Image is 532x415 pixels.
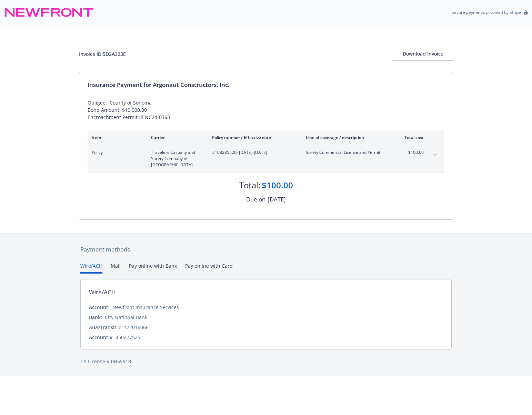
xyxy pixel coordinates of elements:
[124,324,149,331] div: 122016066
[306,149,387,156] span: Surety Commercial License and Permit
[111,262,121,274] button: Mail
[88,80,444,89] div: Insurance Payment for Argonaut Constructors, Inc.
[105,314,147,321] div: City National Bank
[88,145,444,172] div: PolicyTravelers Casualty and Surety Company of [GEOGRAPHIC_DATA]#108285520- [DATE]-[DATE]Surety C...
[80,262,102,274] button: Wire/ACH
[79,50,126,58] div: Invoice ID: 5D2A323E
[429,149,440,160] button: expand content
[151,149,201,168] span: Travelers Casualty and Surety Company of [GEOGRAPHIC_DATA]
[92,149,140,156] span: Policy
[89,288,116,297] div: Wire/ACH
[88,99,444,121] div: Obligee: County of Sonoma Bond Amount: $10,000.00 Encroachment Permit #ENC24-0363
[151,135,201,140] div: Carrier
[306,135,387,140] div: Line of coverage / description
[262,179,293,191] div: $100.00
[393,47,453,60] div: Download Invoice
[80,245,452,254] div: Payment methods
[239,179,260,191] div: Total:
[268,195,286,204] div: [DATE]
[398,149,424,156] span: $100.00
[92,135,140,140] div: Item
[129,262,177,274] button: Pay online with Bank
[452,9,521,15] p: Secure payments provided by Stripe
[89,334,113,341] div: Account #
[80,358,452,365] div: CA License # 0H55918
[89,314,102,321] div: Bank:
[212,135,295,140] div: Policy number / Effective date
[185,262,233,274] button: Pay online with Card
[246,195,265,204] div: Due on
[398,135,424,140] div: Total cost
[89,304,110,311] div: Account:
[393,47,453,61] button: Download Invoice
[89,324,121,331] div: ABA/Transit #
[116,334,140,341] div: 450277525
[212,149,295,156] span: #108285520 - [DATE]-[DATE]
[112,304,179,311] div: Newfront Insurance Services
